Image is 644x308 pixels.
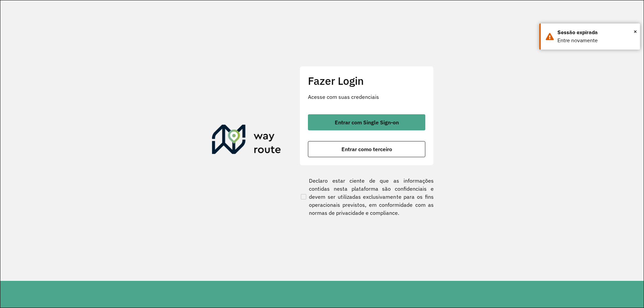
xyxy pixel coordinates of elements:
button: button [308,114,425,130]
span: × [634,26,637,37]
div: Sessão expirada [557,28,635,37]
div: Entre novamente [557,37,635,45]
span: Entrar com Single Sign-on [335,120,399,125]
img: Roteirizador AmbevTech [212,125,281,157]
h2: Fazer Login [308,74,425,87]
button: Close [634,26,637,37]
button: button [308,141,425,157]
span: Entrar como terceiro [341,146,392,152]
p: Acesse com suas credenciais [308,93,425,101]
label: Declaro estar ciente de que as informações contidas nesta plataforma são confidenciais e devem se... [300,177,434,217]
